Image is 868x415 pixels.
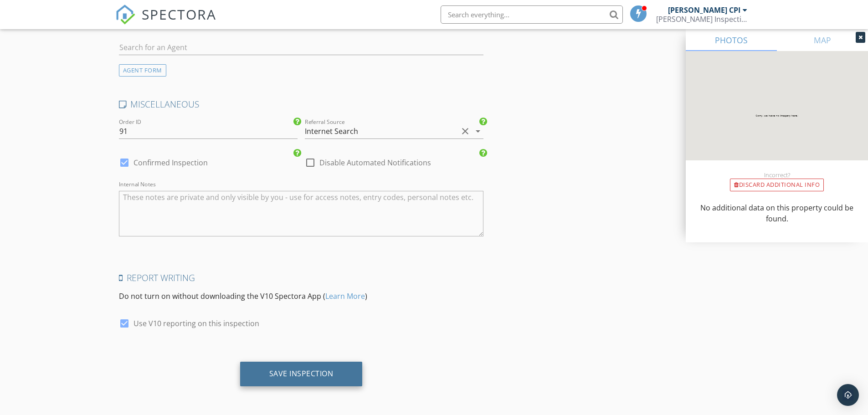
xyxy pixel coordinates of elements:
[730,179,824,191] div: Discard Additional info
[686,171,868,179] div: Incorrect?
[115,12,216,31] a: SPECTORA
[668,5,740,15] div: [PERSON_NAME] CPI
[460,126,471,137] i: clear
[119,272,484,284] h4: Report Writing
[134,319,259,328] label: Use V10 reporting on this inspection
[441,5,623,24] input: Search everything...
[119,40,484,55] input: Search for an Agent
[473,126,483,137] i: arrow_drop_down
[656,15,747,24] div: Silva Inspection Services LLC
[777,29,868,51] a: MAP
[697,202,857,224] p: No additional data on this property could be found.
[119,98,484,110] h4: MISCELLANEOUS
[115,5,135,25] img: The Best Home Inspection Software - Spectora
[119,191,484,236] textarea: Internal Notes
[142,5,216,24] span: SPECTORA
[686,51,868,182] img: streetview
[325,291,365,301] a: Learn More
[119,291,484,302] p: Do not turn on without downloading the V10 Spectora App ( )
[269,369,334,378] div: Save Inspection
[837,384,859,406] div: Open Intercom Messenger
[305,127,358,135] div: Internet Search
[686,29,777,51] a: PHOTOS
[319,158,431,167] label: Disable Automated Notifications
[134,158,208,167] label: Confirmed Inspection
[119,64,166,77] div: AGENT FORM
